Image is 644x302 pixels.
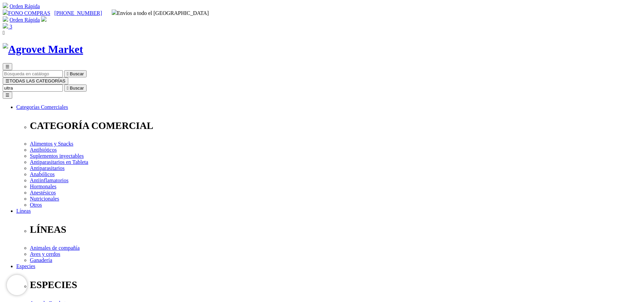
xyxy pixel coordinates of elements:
a: [PHONE_NUMBER] [54,10,102,16]
iframe: Brevo live chat [7,275,27,295]
a: Orden Rápida [10,3,40,9]
input: Buscar [3,70,63,77]
span: Buscar [70,71,84,76]
a: Ganadería [30,257,52,263]
span: ☰ [5,64,10,69]
a: Categorías Comerciales [16,104,68,110]
a: FONO COMPRAS [3,10,50,16]
button:  Buscar [64,84,87,92]
a: Orden Rápida [10,17,40,23]
a: Suplementos inyectables [30,153,84,159]
a: Alimentos y Snacks [30,141,73,147]
img: phone.svg [3,10,8,15]
i:  [67,86,69,91]
input: Buscar [3,84,63,92]
a: Antiinflamatorios [30,177,69,183]
img: delivery-truck.svg [112,10,117,15]
img: user.svg [41,16,47,22]
img: shopping-bag.svg [3,23,8,29]
span: Buscar [70,86,84,91]
i:  [67,71,69,76]
a: Otros [30,202,42,208]
p: ESPECIES [30,279,641,290]
img: Agrovet Market [3,43,83,56]
a: 3 [3,24,12,30]
p: CATEGORÍA COMERCIAL [30,120,641,131]
span: ☰ [5,78,10,83]
a: Acceda a su cuenta de cliente [41,17,47,23]
a: Antibióticos [30,147,57,153]
a: Antiparasitarios [30,165,65,171]
a: Nutricionales [30,196,59,202]
span: Envíos a todo el [GEOGRAPHIC_DATA] [112,10,209,16]
a: Hormonales [30,184,56,189]
a: Aves y cerdos [30,251,60,257]
a: Anabólicos [30,171,55,177]
i:  [3,30,5,36]
button: ☰TODAS LAS CATEGORÍAS [3,77,68,84]
a: Especies [16,263,35,269]
button:  Buscar [64,70,87,77]
a: Líneas [16,208,31,214]
span: 3 [10,24,12,30]
a: Antiparasitarios en Tableta [30,159,88,165]
p: LÍNEAS [30,224,641,235]
img: shopping-cart.svg [3,16,8,22]
a: Anestésicos [30,190,56,195]
button: ☰ [3,92,12,99]
button: ☰ [3,63,12,70]
a: Animales de compañía [30,245,80,251]
img: shopping-cart.svg [3,3,8,8]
